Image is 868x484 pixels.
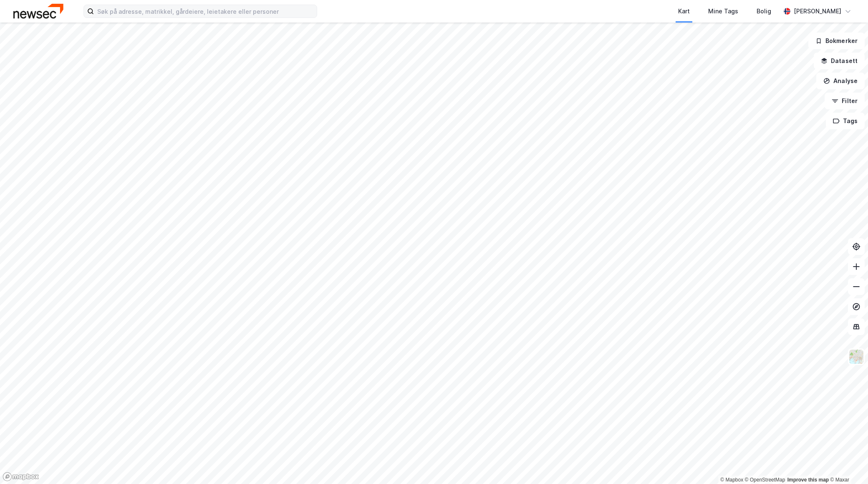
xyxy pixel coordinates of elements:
button: Filter [825,93,865,109]
a: Mapbox [720,477,743,483]
button: Bokmerker [808,33,865,49]
div: Kontrollprogram for chat [826,444,868,484]
input: Søk på adresse, matrikkel, gårdeiere, leietakere eller personer [94,5,317,18]
img: Z [848,349,864,365]
a: Improve this map [787,477,829,483]
a: Mapbox homepage [3,472,39,481]
div: Mine Tags [708,6,738,16]
a: OpenStreetMap [745,477,785,483]
div: Bolig [757,6,771,16]
div: Kart [678,6,690,16]
button: Analyse [816,73,865,89]
button: Tags [826,113,865,129]
img: newsec-logo.f6e21ccffca1b3a03d2d.png [13,4,63,18]
button: Datasett [814,53,865,69]
div: [PERSON_NAME] [794,6,841,16]
iframe: Chat Widget [826,444,868,484]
